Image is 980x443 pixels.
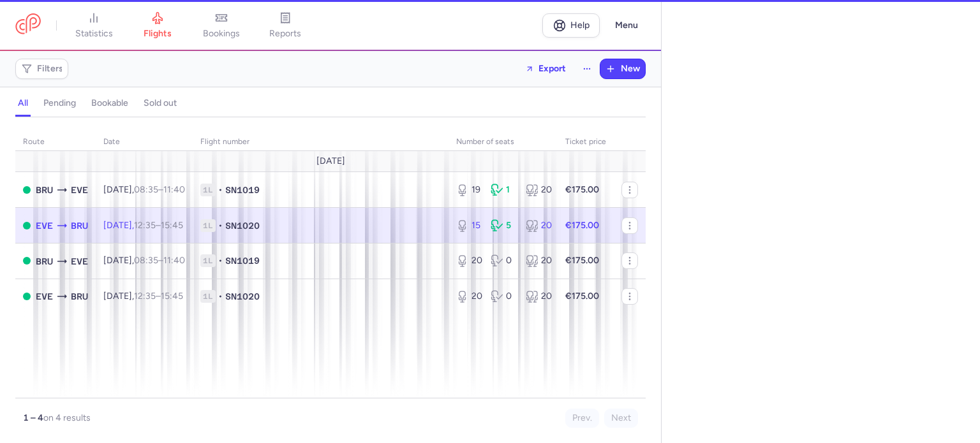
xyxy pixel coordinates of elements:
[542,13,600,38] a: Help
[491,290,515,303] div: 0
[36,219,53,233] span: EVE
[36,183,53,197] span: BRU
[526,219,550,232] div: 20
[103,255,185,266] span: [DATE],
[62,11,126,40] a: statistics
[134,184,158,195] time: 08:35
[491,219,515,232] div: 5
[269,28,301,40] span: reports
[200,184,216,196] span: 1L
[565,220,599,231] strong: €175.00
[163,255,185,266] time: 11:40
[449,133,558,152] th: number of seats
[103,291,183,301] span: [DATE],
[126,11,189,40] a: flights
[43,412,91,423] span: on 4 results
[144,28,172,40] span: flights
[36,254,53,268] span: BRU
[16,59,68,78] button: Filters
[103,220,183,231] span: [DATE],
[71,183,88,197] span: EVE
[193,133,449,152] th: Flight number
[621,64,640,74] span: New
[18,98,28,109] h4: all
[96,133,193,152] th: date
[103,184,185,195] span: [DATE],
[604,409,638,428] button: Next
[134,291,156,301] time: 12:35
[218,254,223,267] span: •
[491,254,515,267] div: 0
[71,289,88,303] span: BRU
[565,291,599,301] strong: €175.00
[225,219,260,232] span: SN1020
[163,184,185,195] time: 11:40
[36,289,53,303] span: EVE
[517,59,574,79] button: Export
[37,64,63,74] span: Filters
[134,291,183,301] span: –
[71,254,88,268] span: EVE
[253,11,317,40] a: reports
[134,255,158,266] time: 08:35
[538,64,566,73] span: Export
[218,184,223,196] span: •
[607,13,646,38] button: Menu
[558,133,614,152] th: Ticket price
[491,184,515,196] div: 1
[316,156,345,166] span: [DATE]
[161,291,183,301] time: 15:45
[134,220,156,231] time: 12:35
[134,184,185,195] span: –
[565,184,599,195] strong: €175.00
[134,220,183,231] span: –
[225,184,260,196] span: SN1019
[456,254,480,267] div: 20
[526,254,550,267] div: 20
[565,409,599,428] button: Prev.
[600,59,645,78] button: New
[526,290,550,303] div: 20
[203,28,240,40] span: bookings
[225,290,260,303] span: SN1020
[200,254,216,267] span: 1L
[526,184,550,196] div: 20
[200,219,216,232] span: 1L
[225,254,260,267] span: SN1019
[134,255,185,266] span: –
[15,13,41,37] a: CitizenPlane red outlined logo
[456,219,480,232] div: 15
[456,184,480,196] div: 19
[200,290,216,303] span: 1L
[91,98,128,109] h4: bookable
[565,255,599,266] strong: €175.00
[23,412,43,423] strong: 1 – 4
[218,290,223,303] span: •
[161,220,183,231] time: 15:45
[456,290,480,303] div: 20
[218,219,223,232] span: •
[15,133,96,152] th: route
[43,98,76,109] h4: pending
[189,11,253,40] a: bookings
[71,219,88,233] span: BRU
[570,20,590,30] span: Help
[144,98,177,109] h4: sold out
[75,28,113,40] span: statistics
